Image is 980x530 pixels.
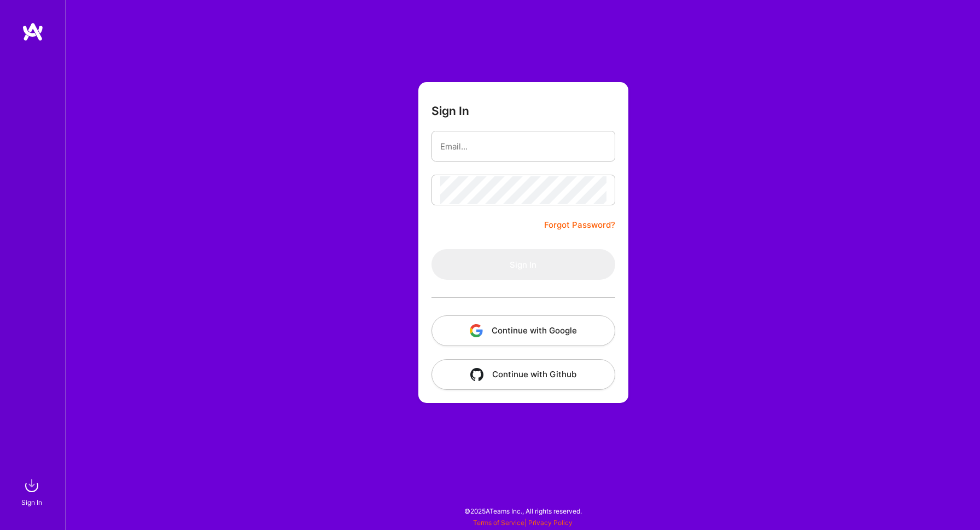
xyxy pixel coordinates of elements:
[431,315,615,346] button: Continue with Google
[544,218,615,232] a: Forgot Password?
[528,519,573,527] a: Privacy Policy
[431,249,615,280] button: Sign In
[431,359,615,390] button: Continue with Github
[21,475,43,497] img: sign in
[431,104,469,118] h3: Sign In
[470,368,483,381] img: icon
[473,519,573,527] span: |
[22,22,44,42] img: logo
[473,519,524,527] a: Terms of Service
[470,324,483,337] img: icon
[23,475,43,508] a: sign inSign In
[21,497,42,508] div: Sign In
[440,132,606,160] input: Email...
[66,497,980,525] div: © 2025 ATeams Inc., All rights reserved.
